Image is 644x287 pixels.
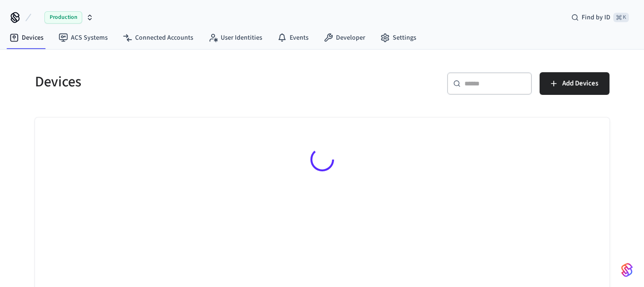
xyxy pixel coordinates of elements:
a: Events [270,29,316,46]
a: Connected Accounts [115,29,201,46]
span: Production [44,11,82,24]
span: ⌘ K [613,13,629,22]
span: Add Devices [562,77,598,90]
span: Find by ID [582,13,610,22]
img: SeamLogoGradient.69752ec5.svg [621,262,633,278]
a: Devices [2,29,51,46]
div: Find by ID⌘ K [564,9,636,26]
a: Settings [373,29,424,46]
a: User Identities [201,29,270,46]
a: ACS Systems [51,29,115,46]
button: Add Devices [540,72,610,95]
a: Developer [316,29,373,46]
h5: Devices [35,72,317,92]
